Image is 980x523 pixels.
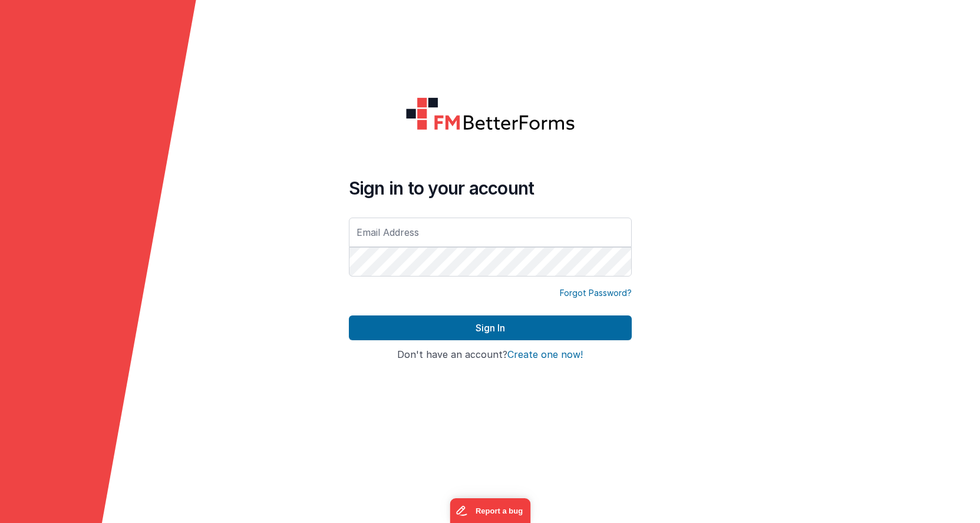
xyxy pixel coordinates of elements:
[507,350,583,360] button: Create one now!
[349,315,632,340] button: Sign In
[560,287,632,299] a: Forgot Password?
[349,177,632,199] h4: Sign in to your account
[349,350,632,360] h4: Don't have an account?
[349,218,632,247] input: Email Address
[450,498,530,523] iframe: Marker.io feedback button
